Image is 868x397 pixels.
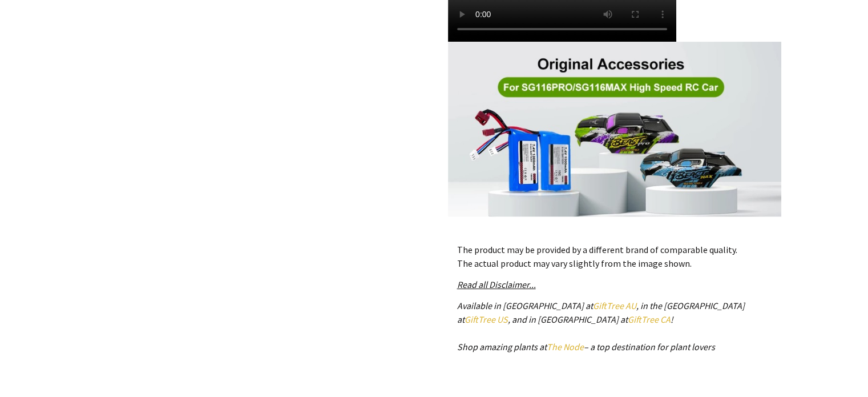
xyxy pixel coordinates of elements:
a: GiftTree AU [593,300,636,311]
p: The product may be provided by a different brand of comparable quality. The actual product may va... [457,243,772,270]
a: GiftTree CA [628,314,671,325]
a: The Node [547,341,584,352]
em: Available in [GEOGRAPHIC_DATA] at , in the [GEOGRAPHIC_DATA] at , and in [GEOGRAPHIC_DATA] at ! S... [457,300,745,352]
a: GiftTree US [465,314,508,325]
a: Read all Disclaimer... [457,279,536,290]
